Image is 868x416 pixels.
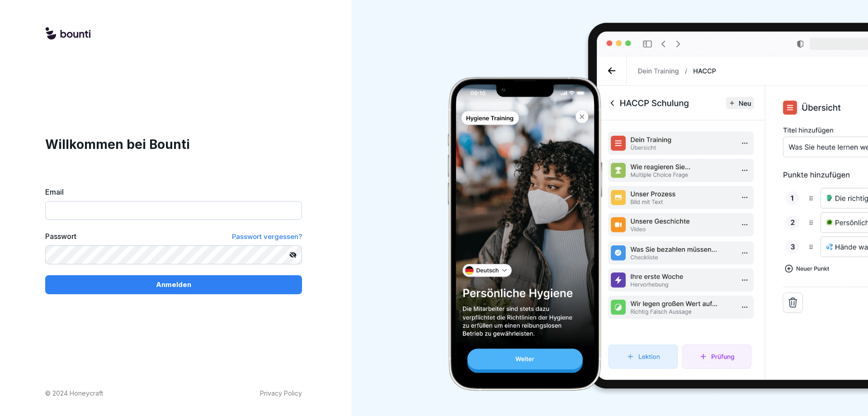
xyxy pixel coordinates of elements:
[232,231,302,242] a: Passwort vergessen?
[260,388,302,398] a: Privacy Policy
[45,388,103,398] p: © 2024 Honeycraft
[232,232,302,241] span: Passwort vergessen?
[45,135,302,154] h1: Willkommen bei Bounti
[45,186,302,197] label: Email
[45,275,302,294] button: Anmelden
[45,231,76,242] label: Passwort
[156,280,191,290] p: Anmelden
[45,27,90,41] img: logo.svg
